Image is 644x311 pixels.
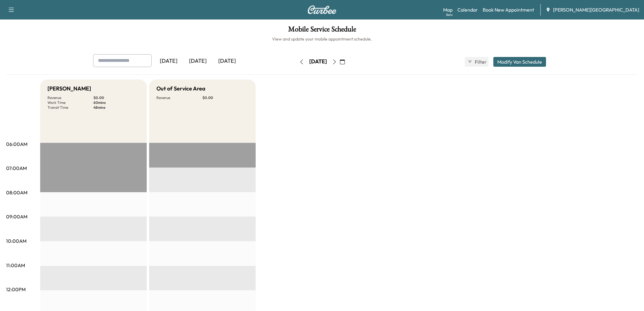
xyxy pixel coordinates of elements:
[6,164,27,172] p: 07:00AM
[47,100,93,105] p: Work Time
[6,26,638,36] h1: Mobile Service Schedule
[443,6,453,13] a: MapBeta
[309,58,327,65] div: [DATE]
[6,140,27,148] p: 06:00AM
[446,12,453,17] div: Beta
[183,54,212,68] div: [DATE]
[93,95,139,100] p: $ 0.00
[47,95,93,100] p: Revenue
[6,213,27,220] p: 09:00AM
[553,6,639,13] span: [PERSON_NAME][GEOGRAPHIC_DATA]
[93,105,139,110] p: 48 mins
[47,84,91,93] h5: [PERSON_NAME]
[47,105,93,110] p: Transit Time
[465,57,488,67] button: Filter
[154,54,183,68] div: [DATE]
[6,286,26,293] p: 12:00PM
[202,95,248,100] p: $ 0.00
[156,95,202,100] p: Revenue
[6,36,638,42] h6: View and update your mobile appointment schedule.
[156,84,205,93] h5: Out of Service Area
[475,58,486,65] span: Filter
[212,54,242,68] div: [DATE]
[6,262,25,269] p: 11:00AM
[6,237,26,245] p: 10:00AM
[493,57,546,67] button: Modify Van Schedule
[93,100,139,105] p: 60 mins
[457,6,478,13] a: Calendar
[483,6,534,13] a: Book New Appointment
[307,5,337,14] img: Curbee Logo
[6,189,27,196] p: 08:00AM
